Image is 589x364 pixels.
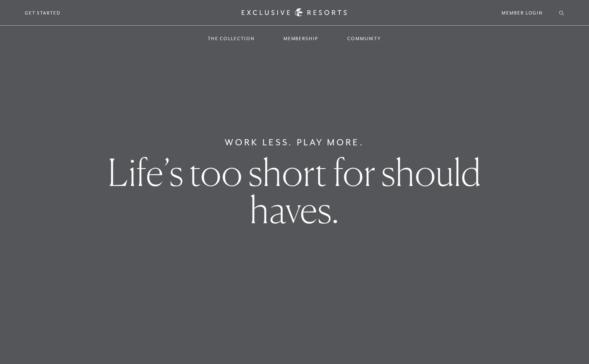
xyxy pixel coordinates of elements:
a: Member Login [502,9,543,17]
a: The Collection [200,27,263,51]
h1: Life’s too short for should haves. [103,154,486,228]
a: Membership [275,27,327,51]
a: Community [339,27,389,51]
a: Get Started [25,9,61,17]
h6: Work Less. Play More. [225,136,364,149]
